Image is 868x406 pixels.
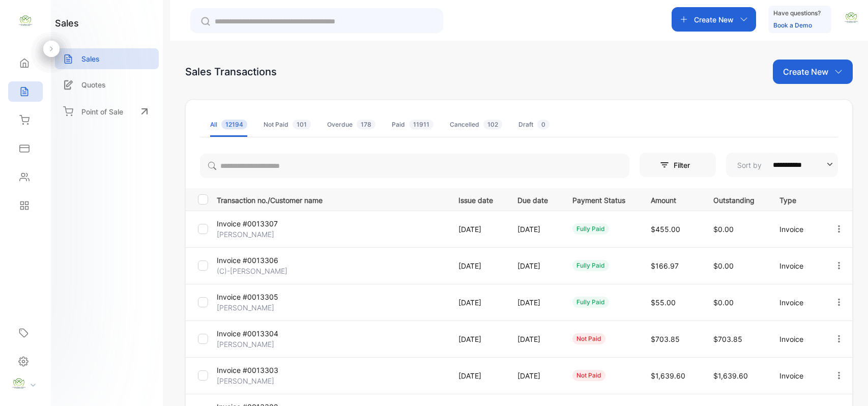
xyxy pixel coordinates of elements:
span: 102 [483,120,502,129]
p: [DATE] [517,224,552,235]
p: Create New [694,14,734,25]
p: Create New [783,66,828,78]
p: Sort by [737,160,762,170]
img: profile [11,376,26,391]
div: Cancelled [450,120,502,129]
button: Create New [773,60,853,84]
span: $55.00 [651,298,676,307]
p: Outstanding [713,193,759,206]
p: Have questions? [773,8,821,18]
p: Invoice [779,334,813,344]
p: Type [779,193,813,206]
p: Invoice #0013307 [217,218,293,229]
span: 101 [293,120,311,129]
span: $0.00 [713,298,734,307]
div: Draft [518,120,549,129]
p: Due date [517,193,552,206]
p: Transaction no./Customer name [217,193,446,206]
p: Invoice [779,260,813,271]
span: $0.00 [713,262,734,270]
a: Point of Sale [55,100,159,123]
div: All [210,120,247,129]
p: Issue date [458,193,497,206]
p: [DATE] [458,224,497,235]
a: Sales [55,48,159,69]
h1: sales [55,16,79,30]
div: Sales Transactions [185,64,277,79]
p: [DATE] [458,334,497,344]
div: Paid [392,120,433,129]
button: Sort by [726,153,838,177]
span: $1,639.60 [651,371,685,380]
p: [DATE] [458,297,497,308]
p: Invoice [779,224,813,235]
p: [DATE] [517,260,552,271]
iframe: LiveChat chat widget [825,363,868,406]
span: $0.00 [713,225,734,234]
p: Invoice #0013305 [217,292,293,302]
p: Invoice [779,297,813,308]
span: 178 [357,120,375,129]
div: Overdue [327,120,375,129]
span: 12194 [221,120,247,129]
button: Create New [672,7,756,32]
span: $703.85 [651,335,680,343]
p: [DATE] [458,260,497,271]
p: Invoice #0013304 [217,328,293,339]
p: Invoice #0013306 [217,255,293,266]
p: [DATE] [517,297,552,308]
p: Invoice #0013303 [217,365,293,375]
p: Point of Sale [81,106,123,117]
p: Invoice [779,370,813,381]
p: Amount [651,193,692,206]
p: [PERSON_NAME] [217,229,293,240]
span: 0 [537,120,549,129]
a: Book a Demo [773,21,812,29]
button: avatar [844,7,859,32]
div: not paid [572,333,605,344]
span: $1,639.60 [713,371,748,380]
img: avatar [844,10,859,25]
span: 11911 [409,120,433,129]
div: fully paid [572,223,609,235]
div: fully paid [572,260,609,271]
div: fully paid [572,297,609,308]
p: [DATE] [458,370,497,381]
div: Not Paid [264,120,311,129]
span: $455.00 [651,225,680,234]
p: Payment Status [572,193,630,206]
p: [PERSON_NAME] [217,302,293,313]
p: [DATE] [517,334,552,344]
a: Quotes [55,74,159,95]
p: Sales [81,53,100,64]
p: Quotes [81,79,106,90]
span: $166.97 [651,262,679,270]
p: [PERSON_NAME] [217,375,293,386]
p: [PERSON_NAME] [217,339,293,350]
img: logo [18,13,33,28]
div: not paid [572,370,605,381]
p: (C)-[PERSON_NAME] [217,266,293,276]
span: $703.85 [713,335,742,343]
p: [DATE] [517,370,552,381]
